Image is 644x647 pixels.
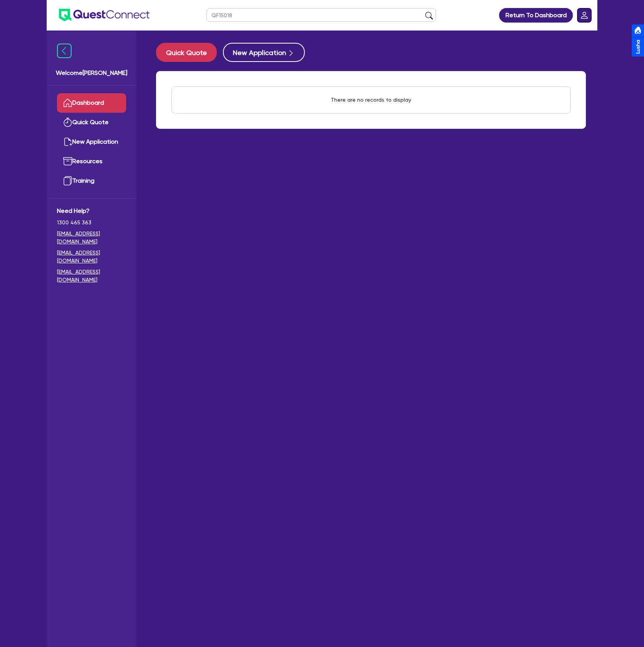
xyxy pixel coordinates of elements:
img: icon-menu-close [57,44,72,58]
a: Quick Quote [156,43,223,62]
span: Need Help? [57,206,126,216]
a: Training [57,171,126,191]
input: Search by name, application ID or mobile number... [207,8,436,22]
a: New Application [57,132,126,152]
img: training [63,176,72,185]
div: There are no records to display [322,87,420,113]
img: new-application [63,137,72,146]
img: quick-quote [63,118,72,127]
a: Return To Dashboard [499,8,573,23]
span: Welcome [PERSON_NAME] [56,68,127,78]
a: [EMAIL_ADDRESS][DOMAIN_NAME] [57,249,126,265]
img: resources [63,157,72,166]
button: Quick Quote [156,43,217,62]
span: 1300 465 363 [57,219,126,227]
a: Resources [57,152,126,171]
a: Quick Quote [57,113,126,132]
a: [EMAIL_ADDRESS][DOMAIN_NAME] [57,268,126,284]
img: quest-connect-logo-blue [59,9,150,21]
button: New Application [223,43,305,62]
a: Dropdown toggle [574,5,594,25]
a: [EMAIL_ADDRESS][DOMAIN_NAME] [57,230,126,246]
a: Dashboard [57,93,126,113]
